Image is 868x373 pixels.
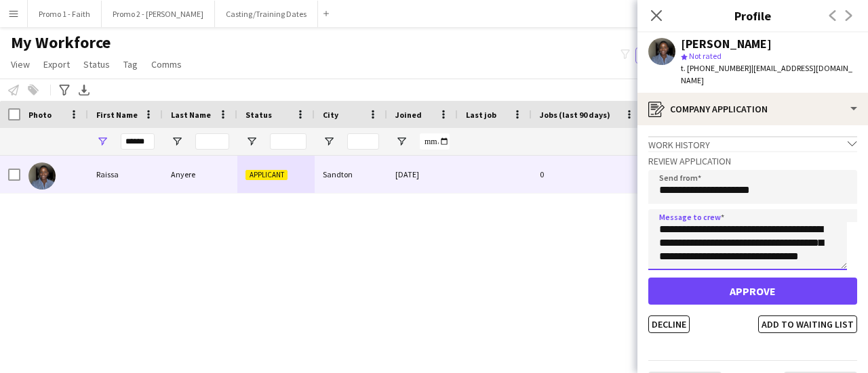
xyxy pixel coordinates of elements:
span: Export [43,58,70,70]
div: [DATE] [387,156,458,193]
button: Everyone6,707 [635,47,703,64]
button: Open Filter Menu [245,135,258,148]
span: Tag [123,58,138,70]
span: Applicant [245,170,288,180]
button: Promo 2 - [PERSON_NAME] [102,1,215,27]
span: Last job [466,110,496,120]
span: Comms [151,58,182,70]
button: Approve [648,278,857,305]
span: Jobs (last 90 days) [540,110,610,120]
input: Joined Filter Input [420,133,450,150]
button: Open Filter Menu [323,135,335,148]
input: Last Name Filter Input [195,133,229,150]
h3: Profile [637,7,868,24]
span: My Workforce [11,32,111,53]
span: Status [245,110,272,120]
span: View [11,58,30,70]
button: Open Filter Menu [96,135,108,148]
a: Status [78,56,115,73]
button: Decline [648,315,690,333]
div: Raissa [88,156,163,193]
div: Work history [648,136,857,151]
span: | [EMAIL_ADDRESS][DOMAIN_NAME] [681,63,852,85]
a: Comms [146,56,187,73]
button: Casting/Training Dates [215,1,318,27]
div: 0 [532,156,644,193]
span: t. [PHONE_NUMBER] [681,63,751,73]
div: Sandton [315,156,387,193]
span: Joined [395,110,422,120]
button: Promo 1 - Faith [28,1,102,27]
span: City [323,110,338,120]
input: Status Filter Input [270,133,307,150]
input: First Name Filter Input [121,133,155,150]
h3: Review Application [648,155,857,167]
app-action-btn: Export XLSX [76,82,92,98]
button: Open Filter Menu [171,135,183,148]
span: Status [83,58,110,70]
div: Anyere [163,156,237,193]
a: Export [38,56,75,73]
button: Open Filter Menu [395,135,408,148]
img: Raissa Anyere [28,162,56,190]
span: Last Name [171,110,211,120]
app-action-btn: Advanced filters [56,82,73,98]
span: Photo [28,110,52,120]
div: [PERSON_NAME] [681,38,772,50]
button: Add to waiting list [758,315,857,333]
div: Company application [637,93,868,125]
a: View [5,56,35,73]
span: Not rated [689,51,722,61]
span: First Name [96,110,138,120]
input: City Filter Input [347,133,379,150]
a: Tag [118,56,143,73]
